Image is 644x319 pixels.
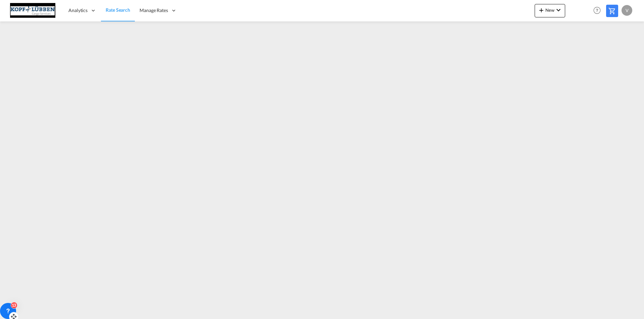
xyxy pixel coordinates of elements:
img: 25cf3bb0aafc11ee9c4fdbd399af7748.JPG [10,3,55,18]
div: Help [591,5,606,17]
span: Manage Rates [140,7,168,14]
md-icon: icon-chevron-down [554,6,562,14]
md-icon: icon-plus 400-fg [537,6,545,14]
span: Help [591,5,603,16]
span: New [537,7,562,13]
span: Analytics [68,7,88,14]
span: Rate Search [106,7,130,13]
button: icon-plus 400-fgNewicon-chevron-down [535,4,565,17]
div: v [622,5,632,16]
